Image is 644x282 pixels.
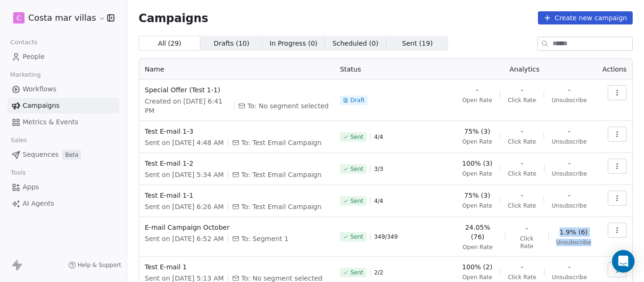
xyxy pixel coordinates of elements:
[568,262,570,272] span: -
[23,117,78,127] span: Metrics & Events
[6,68,45,82] span: Marketing
[350,133,363,141] span: Sent
[521,191,523,200] span: -
[552,170,587,177] span: Unsubscribe
[8,98,119,113] a: Campaigns
[17,13,21,23] span: C
[597,59,632,80] th: Actions
[23,182,39,192] span: Apps
[23,150,58,160] span: Sequences
[462,97,492,104] span: Open Rate
[7,166,30,180] span: Tools
[23,101,59,111] span: Campaigns
[568,85,570,95] span: -
[145,138,224,147] span: Sent on [DATE] 4:48 AM
[8,196,119,211] a: AI Agents
[508,170,536,177] span: Click Rate
[508,138,536,145] span: Click Rate
[508,202,536,209] span: Click Rate
[556,239,591,246] span: Unsubscribe
[23,52,45,62] span: People
[8,114,119,130] a: Metrics & Events
[538,11,633,24] button: Create new campaign
[462,274,492,281] span: Open Rate
[145,170,224,179] span: Sent on [DATE] 5:34 AM
[374,197,383,205] span: 4 / 4
[458,223,497,242] span: 24.05% (76)
[23,84,57,94] span: Workflows
[402,39,433,48] span: Sent ( 19 )
[464,127,490,136] span: 75% (3)
[568,191,570,200] span: -
[145,234,224,243] span: Sent on [DATE] 6:52 AM
[612,250,635,273] div: Open Intercom Messenger
[374,133,383,141] span: 4 / 4
[350,165,363,173] span: Sent
[6,35,41,49] span: Contacts
[145,191,329,200] span: Test E-mail 1-1
[8,49,119,64] a: People
[374,165,383,173] span: 3 / 3
[476,85,479,95] span: -
[214,39,249,48] span: Drafts ( 10 )
[521,85,523,95] span: -
[560,227,588,237] span: 1.9% (6)
[350,197,363,205] span: Sent
[334,59,452,80] th: Status
[241,170,322,179] span: To: Test Email Campaign
[526,224,528,233] span: -
[8,179,119,195] a: Apps
[521,262,523,272] span: -
[145,202,224,211] span: Sent on [DATE] 6:26 AM
[270,39,318,48] span: In Progress ( 0 )
[568,159,570,168] span: -
[464,191,490,200] span: 75% (3)
[552,97,586,104] span: Unsubscribe
[241,138,322,147] span: To: Test Email Campaign
[8,81,119,97] a: Workflows
[241,202,322,211] span: To: Test Email Campaign
[552,138,586,145] span: Unsubscribe
[462,138,492,145] span: Open Rate
[23,199,54,209] span: AI Agents
[11,10,100,26] button: CCosta mar villas
[145,97,230,115] span: Created on [DATE] 6:41 PM
[28,12,96,24] span: Costa mar villas
[462,202,492,209] span: Open Rate
[462,262,492,272] span: 100% (2)
[78,261,121,269] span: Help & Support
[145,223,329,232] span: E-mail Campaign October
[145,262,329,272] span: Test E-mail 1
[145,159,329,168] span: Test E-mail 1-2
[139,59,334,80] th: Name
[139,11,208,24] span: Campaigns
[462,243,493,251] span: Open Rate
[462,159,492,168] span: 100% (3)
[7,133,31,147] span: Sales
[374,233,398,241] span: 349 / 349
[350,269,363,276] span: Sent
[62,150,81,160] span: Beta
[513,235,540,250] span: Click Rate
[145,85,329,95] span: Special Offer (Test 1-1)
[374,269,383,276] span: 2 / 2
[350,97,364,104] span: Draft
[248,101,329,111] span: To: No segment selected
[241,234,289,243] span: To: Segment 1
[521,159,523,168] span: -
[68,261,121,269] a: Help & Support
[145,127,329,136] span: Test E-mail 1-3
[332,39,379,48] span: Scheduled ( 0 )
[568,127,570,136] span: -
[452,59,597,80] th: Analytics
[552,202,586,209] span: Unsubscribe
[508,97,536,104] span: Click Rate
[462,170,492,177] span: Open Rate
[350,233,363,241] span: Sent
[8,147,119,162] a: SequencesBeta
[552,274,587,281] span: Unsubscribe
[508,274,536,281] span: Click Rate
[521,127,523,136] span: -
